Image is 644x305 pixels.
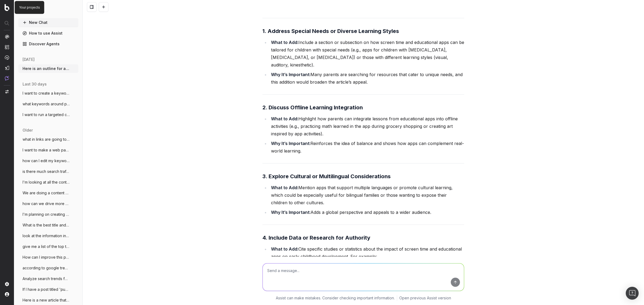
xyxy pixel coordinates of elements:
[18,253,78,262] button: How can I improve this page? What Is Ta
[271,210,310,215] strong: Why It’s Important:
[262,235,370,241] strong: 4. Include Data or Research for Authority
[18,199,78,208] button: how can we drive more clicks to this web
[23,297,70,303] span: Here is a new article that we are about
[18,178,78,187] button: I'm looking at all the content on /learn
[269,209,464,216] li: Adds a global perspective and appeals to a wider audience.
[18,274,78,283] button: Analyze search trends for: according to
[262,104,363,111] strong: 2. Discuss Offline Learning Integration
[5,66,9,70] img: Studio
[271,141,310,146] strong: Why It’s Important:
[23,287,70,292] span: If I have a post titled 'pumpkin colorin
[5,292,9,296] img: My account
[18,135,78,144] button: what in links are going to this page? ht
[269,39,464,69] li: Include a section or subsection on how screen time and educational apps can be tailored for child...
[23,81,47,87] span: last 30 days
[23,112,70,117] span: I want to run a targeted content campaig
[262,173,391,180] strong: 3. Explore Cultural or Multilingual Considerations
[18,110,78,119] button: I want to run a targeted content campaig
[271,72,310,77] strong: Why It’s Important:
[19,5,40,10] p: Your projects
[23,66,70,71] span: Here is an outline for an article: Outl
[18,210,78,219] button: I'm planning on creating a blog post for
[23,137,70,142] span: what in links are going to this page? ht
[23,158,70,163] span: how can I edit my keyword groups
[18,100,78,108] button: what keywords around preschool math are
[5,55,9,60] img: Activation
[20,4,76,12] button: Assist
[18,285,78,294] button: If I have a post titled 'pumpkin colorin
[18,40,78,48] a: Discover Agents
[269,140,464,155] li: Reinforces the idea of balance and shows how apps can complement real-world learning.
[276,295,395,301] p: Assist can make mistakes. Consider checking important information.
[23,233,70,239] span: look at the information in this article
[23,101,70,107] span: what keywords around preschool math are
[18,18,78,27] button: New Chat
[23,255,70,260] span: How can I improve this page? What Is Ta
[18,232,78,240] button: look at the information in this article
[23,276,70,281] span: Analyze search trends for: according to
[23,128,33,133] span: older
[18,296,78,304] button: Here is a new article that we are about
[18,146,78,154] button: I want to make a web page for this keywo
[5,35,9,39] img: Analytics
[18,64,78,73] button: Here is an outline for an article: Outl
[23,244,70,249] span: give me a list of the top ten pages of c
[5,4,9,11] img: Botify logo
[23,57,35,62] span: [DATE]
[626,287,639,300] div: Open Intercom Messenger
[5,76,9,80] img: Assist
[18,242,78,251] button: give me a list of the top ten pages of c
[23,265,70,271] span: according to google trends what states i
[262,28,399,34] strong: 1. Address Special Needs or Diverse Learning Styles
[18,189,78,197] button: We are doing a content analysis of our w
[5,90,9,94] img: Switch project
[271,116,298,121] strong: What to Add:
[269,71,464,86] li: Many parents are searching for resources that cater to unique needs, and this addition would broa...
[269,115,464,137] li: Highlight how parents can integrate lessons from educational apps into offline activities (e.g., ...
[18,157,78,165] button: how can I edit my keyword groups
[18,89,78,98] button: I want to create a keyword group for all
[23,147,70,153] span: I want to make a web page for this keywo
[399,295,451,301] a: Open previous Assist version
[18,264,78,272] button: according to google trends what states i
[23,190,70,196] span: We are doing a content analysis of our w
[23,201,70,206] span: how can we drive more clicks to this web
[269,245,464,281] li: Cite specific studies or statistics about the impact of screen time and educational apps on early...
[271,246,298,252] strong: What to Add:
[271,185,298,190] strong: What to Add:
[23,180,70,185] span: I'm looking at all the content on /learn
[23,169,70,174] span: is there much search traffic around spec
[269,184,464,206] li: Mention apps that support multiple languages or promote cultural learning, which could be especia...
[23,91,70,96] span: I want to create a keyword group for all
[23,212,70,217] span: I'm planning on creating a blog post for
[5,282,9,286] img: Setting
[18,29,78,38] a: How to use Assist
[18,167,78,176] button: is there much search traffic around spec
[23,222,70,228] span: What is the best title and URL for this
[18,221,78,229] button: What is the best title and URL for this
[271,40,298,45] strong: What to Add:
[5,45,9,49] img: Intelligence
